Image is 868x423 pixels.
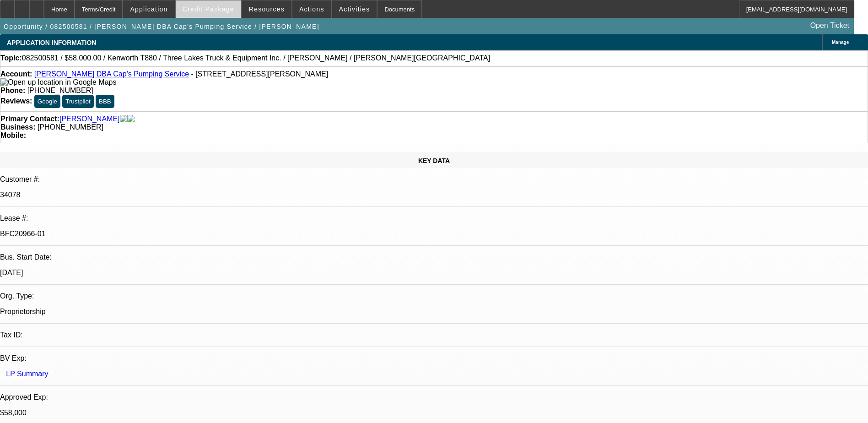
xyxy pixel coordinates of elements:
[0,54,22,62] strong: Topic:
[0,115,59,123] strong: Primary Contact:
[0,131,26,139] strong: Mobile:
[27,87,93,94] span: [PHONE_NUMBER]
[332,0,377,18] button: Activities
[59,115,120,123] a: [PERSON_NAME]
[183,5,234,13] span: Credit Package
[22,54,490,62] span: 082500581 / $58,000.00 / Kenworth T880 / Three Lakes Truck & Equipment Inc. / [PERSON_NAME] / [PE...
[191,70,329,78] span: - [STREET_ADDRESS][PERSON_NAME]
[176,0,241,18] button: Credit Package
[120,115,127,123] img: facebook-icon.png
[807,18,853,33] a: Open Ticket
[7,39,96,46] span: APPLICATION INFORMATION
[0,78,116,86] a: View Google Maps
[96,95,114,108] button: BBB
[0,123,35,131] strong: Business:
[123,0,174,18] button: Application
[34,70,189,78] a: [PERSON_NAME] DBA Cap's Pumping Service
[130,5,167,13] span: Application
[127,115,135,123] img: linkedin-icon.png
[0,97,32,105] strong: Reviews:
[38,123,103,131] span: [PHONE_NUMBER]
[62,95,93,108] button: Trustpilot
[4,23,319,30] span: Opportunity / 082500581 / [PERSON_NAME] DBA Cap's Pumping Service / [PERSON_NAME]
[339,5,370,13] span: Activities
[832,40,849,45] span: Manage
[6,370,48,378] a: LP Summary
[34,95,60,108] button: Google
[0,78,116,87] img: Open up location in Google Maps
[242,0,291,18] button: Resources
[249,5,285,13] span: Resources
[292,0,331,18] button: Actions
[418,157,450,164] span: KEY DATA
[0,87,25,94] strong: Phone:
[299,5,324,13] span: Actions
[0,70,32,78] strong: Account:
